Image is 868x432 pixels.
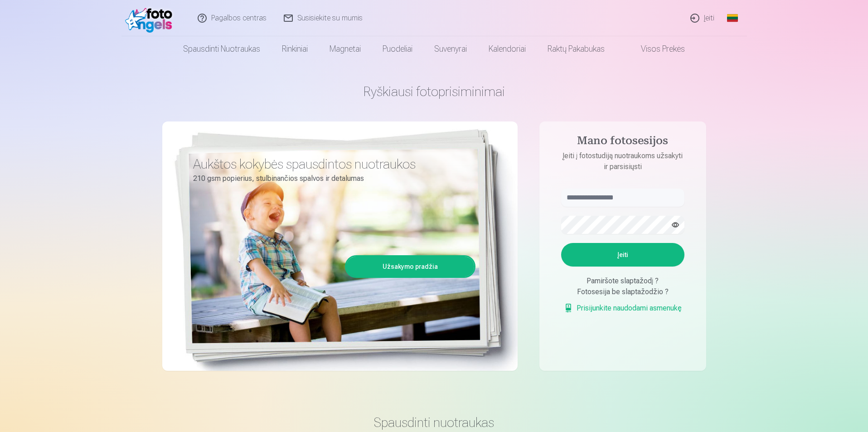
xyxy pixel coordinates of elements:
[478,36,537,62] a: Kalendoriai
[319,36,372,62] a: Magnetai
[346,257,474,277] a: Užsakymo pradžia
[537,36,616,62] a: Raktų pakabukas
[564,303,682,314] a: Prisijunkite naudodami asmenukę
[561,243,684,267] button: Įeiti
[552,134,693,150] h4: Mano fotosesijos
[561,276,684,286] div: Pamiršote slaptažodį ?
[162,83,706,100] h1: Ryškiausi fotoprisiminimai
[193,156,469,172] h3: Aukštos kokybės spausdintos nuotraukos
[423,36,478,62] a: Suvenyrai
[271,36,319,62] a: Rinkiniai
[372,36,423,62] a: Puodeliai
[172,36,271,62] a: Spausdinti nuotraukas
[616,36,696,62] a: Visos prekės
[125,4,177,33] img: /fa2
[170,414,699,431] h3: Spausdinti nuotraukas
[552,150,693,172] p: Įeiti į fotostudiją nuotraukoms užsakyti ir parsisiųsti
[561,286,684,297] div: Fotosesija be slaptažodžio ?
[193,172,469,185] p: 210 gsm popierius, stulbinančios spalvos ir detalumas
